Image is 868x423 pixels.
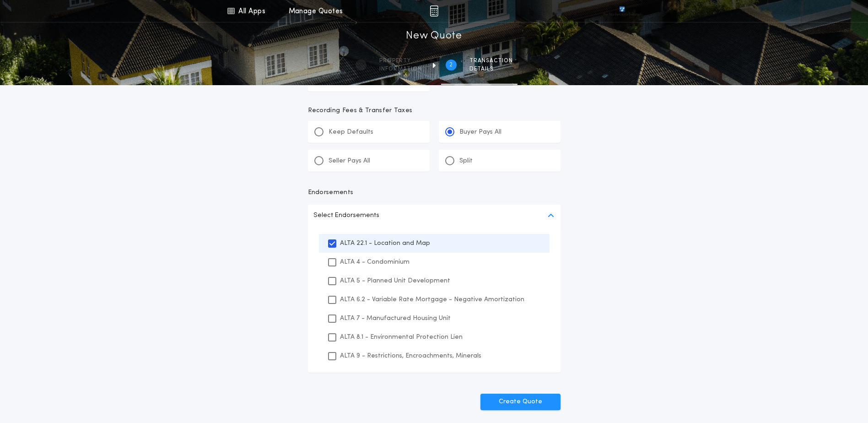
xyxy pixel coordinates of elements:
[340,351,481,361] p: ALTA 9 - Restrictions, Encroachments, Minerals
[340,295,524,304] p: ALTA 6.2 - Variable Rate Mortgage - Negative Amortization
[603,6,641,16] img: vs-icon
[340,276,450,286] p: ALTA 5 - Planned Unit Development
[329,128,373,137] p: Keep Defaults
[469,65,513,73] span: details
[480,394,561,410] button: Create Quote
[459,128,501,137] p: Buyer Pays All
[469,57,513,65] span: Transaction
[340,332,463,342] p: ALTA 8.1 - Environmental Protection Lien
[430,5,438,16] img: img
[308,205,561,227] button: Select Endorsements
[340,257,410,267] p: ALTA 4 - Condominium
[340,239,430,248] p: ALTA 22.1 - Location and Map
[308,106,561,115] p: Recording Fees & Transfer Taxes
[308,188,561,197] p: Endorsements
[329,157,370,166] p: Seller Pays All
[406,29,462,43] h1: New Quote
[379,57,422,65] span: Property
[459,157,473,166] p: Split
[340,314,451,323] p: ALTA 7 - Manufactured Housing Unit
[308,227,561,373] ul: Select Endorsements
[379,65,422,73] span: information
[449,61,453,69] h2: 2
[313,210,379,221] p: Select Endorsements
